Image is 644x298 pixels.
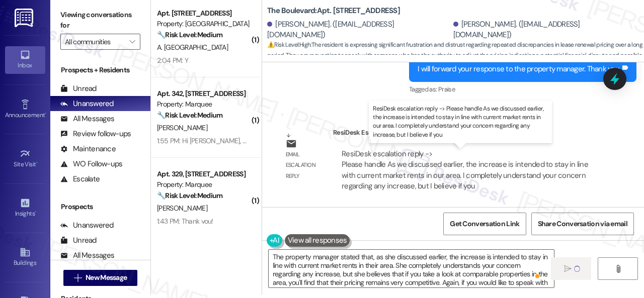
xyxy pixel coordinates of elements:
[267,6,400,16] b: The Boulevard: Apt. [STREET_ADDRESS]
[60,220,114,231] div: Unanswered
[157,191,222,200] strong: 🔧 Risk Level: Medium
[453,19,637,41] div: [PERSON_NAME]. ([EMAIL_ADDRESS][DOMAIN_NAME])
[63,270,138,286] button: New Message
[373,105,548,139] p: ResiDesk escalation reply -> Please handle As we discussed earlier, the increase is intended to s...
[342,149,588,191] div: ResiDesk escalation reply -> Please handle As we discussed earlier, the increase is intended to s...
[60,7,140,34] label: Viewing conversations for
[60,144,116,154] div: Maintenance
[60,174,100,184] div: Escalate
[65,34,124,50] input: All communities
[157,217,213,226] div: 1:43 PM: Thank you!
[157,88,250,99] div: Apt. 342, [STREET_ADDRESS]
[36,159,38,166] span: •
[443,213,526,235] button: Get Conversation Link
[60,235,97,246] div: Unread
[333,127,606,141] div: ResiDesk Escalation - Reply From Site Team
[50,65,150,75] div: Prospects + Residents
[157,179,250,190] div: Property: Marquee
[5,244,45,271] a: Buildings
[5,145,45,172] a: Site Visit •
[531,213,634,235] button: Share Conversation via email
[60,114,114,124] div: All Messages
[267,19,451,41] div: [PERSON_NAME]. ([EMAIL_ADDRESS][DOMAIN_NAME])
[418,64,620,74] div: I will forward your response to the property manager. Thank you.
[129,38,135,46] i: 
[5,194,45,222] a: Insights •
[157,8,250,19] div: Apt. [STREET_ADDRESS]
[409,82,636,96] div: Tagged as:
[5,46,45,73] a: Inbox
[60,250,114,261] div: All Messages
[157,111,222,120] strong: 🔧 Risk Level: Medium
[60,129,131,139] div: Review follow-ups
[157,19,250,29] div: Property: [GEOGRAPHIC_DATA]
[45,110,46,117] span: •
[157,123,207,132] span: [PERSON_NAME]
[564,265,572,273] i: 
[60,159,122,169] div: WO Follow-ups
[267,41,310,49] strong: ⚠️ Risk Level: High
[60,98,114,109] div: Unanswered
[86,272,127,283] span: New Message
[157,136,392,145] div: 1:55 PM: Hi [PERSON_NAME], when can I come to the office to swap the remote?
[50,202,150,212] div: Prospects
[286,149,325,181] div: Email escalation reply
[267,40,644,72] span: : The resident is expressing significant frustration and distrust regarding repeated discrepancie...
[614,265,622,273] i: 
[438,85,455,93] span: Praise
[538,219,627,229] span: Share Conversation via email
[269,250,554,287] textarea: To enrich screen reader interactions, please activate Accessibility in Grammarly extension settings
[35,209,36,216] span: •
[60,83,97,94] div: Unread
[157,204,207,213] span: [PERSON_NAME]
[157,56,188,65] div: 2:04 PM: Y
[450,219,519,229] span: Get Conversation Link
[157,169,250,179] div: Apt. 329, [STREET_ADDRESS]
[74,274,82,282] i: 
[157,30,222,39] strong: 🔧 Risk Level: Medium
[157,43,228,52] span: A. [GEOGRAPHIC_DATA]
[15,9,35,27] img: ResiDesk Logo
[157,99,250,110] div: Property: Marquee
